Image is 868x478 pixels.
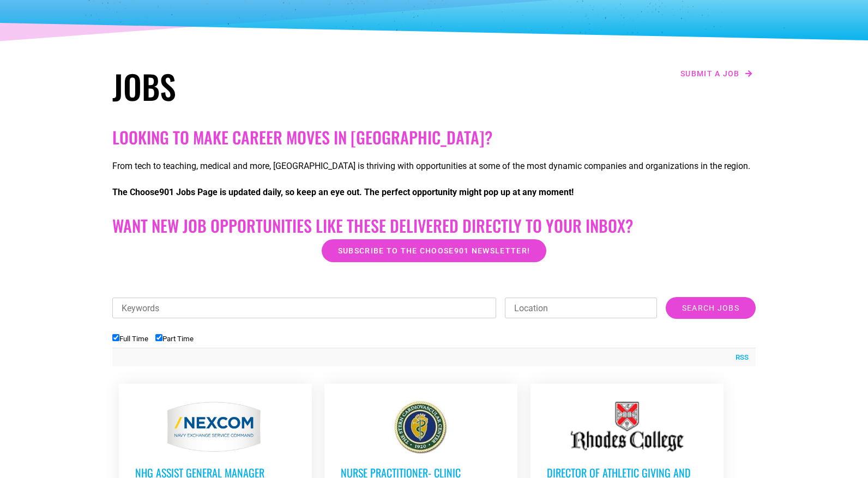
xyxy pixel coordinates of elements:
[666,297,756,319] input: Search Jobs
[338,247,530,255] span: Subscribe to the Choose901 newsletter!
[112,298,496,318] input: Keywords
[112,66,429,106] h1: Jobs
[677,66,756,81] a: Submit a job
[730,352,749,363] a: RSS
[680,70,740,77] span: Submit a job
[155,335,194,343] label: Part Time
[322,239,546,262] a: Subscribe to the Choose901 newsletter!
[112,128,756,147] h2: Looking to make career moves in [GEOGRAPHIC_DATA]?
[112,335,148,343] label: Full Time
[155,334,162,341] input: Part Time
[112,160,756,173] p: From tech to teaching, medical and more, [GEOGRAPHIC_DATA] is thriving with opportunities at some...
[112,187,574,197] strong: The Choose901 Jobs Page is updated daily, so keep an eye out. The perfect opportunity might pop u...
[112,334,119,341] input: Full Time
[112,216,756,235] h2: Want New Job Opportunities like these Delivered Directly to your Inbox?
[505,298,657,318] input: Location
